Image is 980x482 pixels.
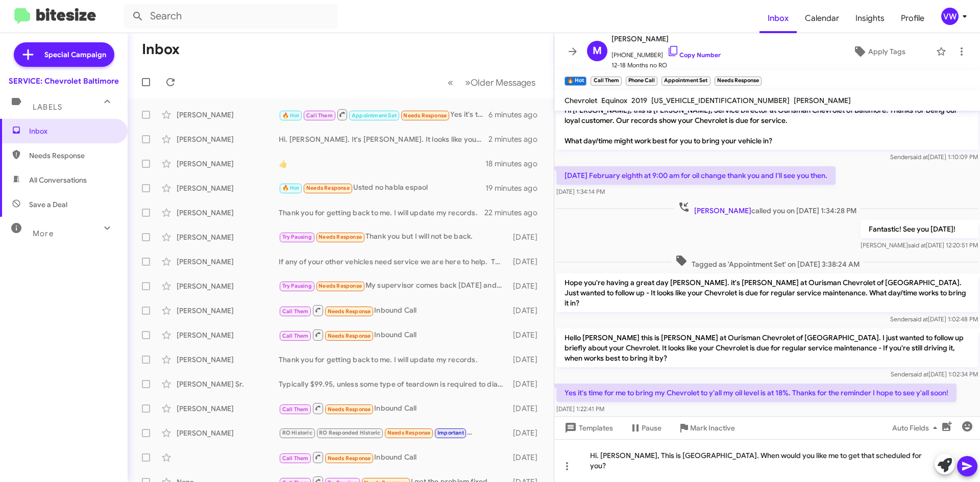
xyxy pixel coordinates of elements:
div: Thank you for getting back to me. I will update my records. [279,354,508,365]
span: Needs Response [328,406,371,413]
div: [DATE] [508,232,546,242]
span: RO Historic [282,429,312,436]
div: If any of your other vehicles need service we are here to help. Thank you [279,257,508,267]
h1: Inbox [142,41,180,58]
span: Needs Response [318,234,362,240]
span: Needs Response [387,429,431,436]
a: Calendar [797,4,847,33]
div: Thank you for getting back to me. I will update my records. [279,208,484,218]
span: Needs Response [403,112,447,119]
span: Sender [DATE] 1:02:34 PM [891,370,978,378]
span: Needs Response [318,283,362,289]
button: VW [933,8,969,25]
span: called you on [DATE] 1:34:28 PM [674,201,861,216]
span: Appointment Set [352,112,397,119]
span: Tagged as 'Appointment Set' on [DATE] 3:38:24 AM [671,255,864,269]
span: Sender [DATE] 1:02:48 PM [890,315,978,323]
div: [DATE] [508,281,546,291]
span: Needs Response [328,333,371,339]
div: [PERSON_NAME] [177,208,279,218]
div: [PERSON_NAME] [177,257,279,267]
div: Typically $99.95, unless some type of teardown is required to diagnose. [279,379,508,389]
span: [PHONE_NUMBER] [611,45,721,60]
span: Call Them [306,112,333,119]
span: Call Them [282,333,309,339]
span: said at [911,370,928,378]
span: [PERSON_NAME] [694,206,751,215]
div: [DATE] [508,403,546,414]
div: 18 minutes ago [485,159,546,169]
span: Needs Response [306,185,350,191]
span: Call Them [282,406,309,413]
div: Thank you but I will not be back. [279,231,508,243]
p: Hello [PERSON_NAME] this is [PERSON_NAME] at Ourisman Chevrolet of [GEOGRAPHIC_DATA]. I just want... [556,328,978,367]
span: [PERSON_NAME] [DATE] 12:20:51 PM [861,241,978,249]
div: [PERSON_NAME] [177,183,279,193]
button: Mark Inactive [670,419,743,437]
div: Hi. [PERSON_NAME], This is [GEOGRAPHIC_DATA]. When would you like me to get that scheduled for you? [554,439,980,482]
span: Forwarded [468,428,502,438]
button: Auto Fields [884,419,949,437]
div: [PERSON_NAME] [177,403,279,414]
div: [PERSON_NAME] [177,134,279,144]
span: said at [908,241,926,249]
div: [PERSON_NAME] [177,110,279,120]
span: [DATE] 1:34:14 PM [556,188,605,195]
div: Inbound Call [279,451,508,464]
span: Inbox [759,4,797,33]
a: Copy Number [667,51,721,59]
span: said at [910,315,928,323]
span: Pause [642,419,661,437]
div: [DATE] [508,379,546,389]
span: Important [437,429,464,436]
button: Next [459,72,542,93]
button: Apply Tags [826,42,931,61]
small: Needs Response [715,77,762,86]
div: [PERSON_NAME] [177,281,279,291]
span: Profile [893,4,933,33]
p: [DATE] February eighth at 9:00 am for oil change thank you and I'll see you then. [556,166,836,185]
small: 🔥 Hot [565,77,586,86]
span: Older Messages [471,77,535,88]
p: Yes it's time for me to bring my Chevrolet to y'all my oil level is at 18%. Thanks for the remind... [556,384,957,402]
span: Inbox [29,126,116,136]
span: More [33,229,54,238]
span: Chevrolet [565,96,597,105]
span: Special Campaign [44,49,106,60]
nav: Page navigation example [442,72,542,93]
div: [DATE] [508,306,546,316]
input: Search [124,4,338,29]
p: Hi [PERSON_NAME], this is [PERSON_NAME], Service Director at Ourisman Chevrolet of Baltimore. Tha... [556,101,978,150]
div: Inbound Call [279,402,508,415]
span: Labels [33,103,62,112]
div: Yes it's time for me to bring my Chevrolet to y'all my oil level is at 18%. Thanks for the remind... [279,108,488,121]
div: [PERSON_NAME] [177,330,279,340]
span: Mark Inactive [690,419,735,437]
div: 👍 [279,159,485,169]
span: 🔥 Hot [282,185,300,191]
span: 🔥 Hot [282,112,300,119]
div: SERVICE: Chevrolet Baltimore [9,76,119,86]
button: Previous [442,72,459,93]
div: [DATE] [508,330,546,340]
p: Fantastic! See you [DATE]! [861,220,978,238]
span: Call Them [282,455,309,462]
div: 22 minutes ago [484,208,546,218]
div: 19 minutes ago [485,183,546,193]
span: Save a Deal [29,199,67,210]
span: « [448,76,453,89]
span: Needs Response [29,150,116,161]
button: Templates [554,419,621,437]
span: Needs Response [328,455,371,462]
a: Insights [847,4,893,33]
span: 12-18 Months no RO [611,60,721,70]
span: [PERSON_NAME] [794,96,851,105]
span: Sender [DATE] 1:10:09 PM [890,153,978,161]
span: Auto Fields [892,419,941,437]
span: Call Them [282,308,309,315]
p: Hope you're having a great day [PERSON_NAME]. it's [PERSON_NAME] at Ourisman Chevrolet of [GEOGRA... [556,273,978,312]
span: All Conversations [29,175,87,185]
span: [US_VEHICLE_IDENTIFICATION_NUMBER] [651,96,790,105]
